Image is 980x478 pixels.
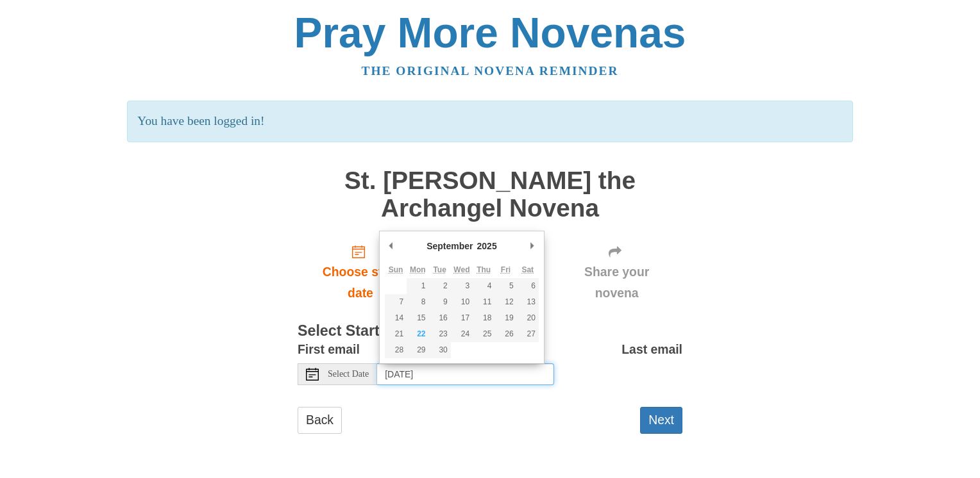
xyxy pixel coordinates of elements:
[551,235,682,311] div: Click "Next" to confirm your start date first.
[494,294,516,310] button: 12
[494,310,516,326] button: 19
[294,9,686,56] a: Pray More Novenas
[425,236,475,256] div: September
[298,167,682,222] h1: St. [PERSON_NAME] the Archangel Novena
[517,310,539,326] button: 20
[385,236,398,256] button: Previous Month
[298,235,423,311] a: Choose start date
[564,261,670,304] span: Share your novena
[328,370,369,379] span: Select Date
[298,407,342,433] a: Back
[517,278,539,294] button: 6
[389,265,403,274] abbr: Sunday
[298,339,360,360] label: First email
[521,265,534,274] abbr: Saturday
[640,407,682,433] button: Next
[475,236,499,256] div: 2025
[407,342,428,358] button: 29
[473,310,494,326] button: 18
[526,236,539,256] button: Next Month
[473,278,494,294] button: 4
[429,342,451,358] button: 30
[453,265,469,274] abbr: Wednesday
[429,294,451,310] button: 9
[385,342,407,358] button: 28
[127,101,852,142] p: You have been logged in!
[494,326,516,342] button: 26
[362,64,619,78] a: The original novena reminder
[385,326,407,342] button: 21
[429,310,451,326] button: 16
[451,278,473,294] button: 3
[477,265,491,274] abbr: Thursday
[385,310,407,326] button: 14
[517,294,539,310] button: 13
[407,294,428,310] button: 8
[494,278,516,294] button: 5
[407,326,428,342] button: 22
[429,278,451,294] button: 2
[407,278,428,294] button: 1
[473,294,494,310] button: 11
[377,363,554,385] input: Use the arrow keys to pick a date
[451,326,473,342] button: 24
[451,294,473,310] button: 10
[621,339,682,360] label: Last email
[310,261,410,304] span: Choose start date
[517,326,539,342] button: 27
[407,310,428,326] button: 15
[451,310,473,326] button: 17
[385,294,407,310] button: 7
[433,265,446,274] abbr: Tuesday
[410,265,426,274] abbr: Monday
[429,326,451,342] button: 23
[501,265,511,274] abbr: Friday
[298,323,682,340] h3: Select Start Date
[473,326,494,342] button: 25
